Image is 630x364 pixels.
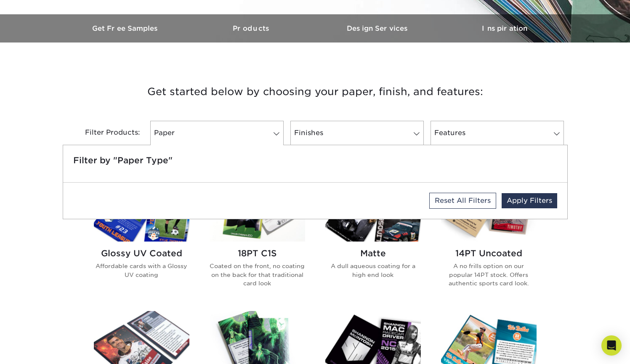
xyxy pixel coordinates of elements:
a: Paper [150,121,284,145]
h2: Matte [325,248,421,258]
p: A no frills option on our popular 14PT stock. Offers authentic sports card look. [441,262,537,287]
a: Features [431,121,564,145]
h2: 18PT C1S [210,248,305,258]
a: Inspiration [441,14,568,43]
p: Coated on the front, no coating on the back for that traditional card look [210,262,305,287]
h3: Design Services [315,24,441,32]
a: Glossy UV Coated Trading Cards Glossy UV Coated Affordable cards with a Glossy UV coating [94,175,189,301]
h3: Inspiration [441,24,568,32]
p: A dull aqueous coating for a high end look [325,262,421,279]
a: Design Services [315,14,441,43]
a: Get Free Samples [63,14,189,43]
a: Apply Filters [502,193,557,208]
a: Matte Trading Cards Matte A dull aqueous coating for a high end look [325,175,421,301]
div: Filter Products: [63,121,147,145]
div: Open Intercom Messenger [601,335,622,356]
a: 14PT Uncoated Trading Cards 14PT Uncoated A no frills option on our popular 14PT stock. Offers au... [441,175,537,301]
h3: Products [189,24,315,32]
a: Reset All Filters [429,193,496,209]
a: 18PT C1S Trading Cards 18PT C1S Coated on the front, no coating on the back for that traditional ... [210,175,305,301]
h5: Filter by "Paper Type" [73,155,557,165]
h3: Get Free Samples [63,24,189,32]
a: Finishes [290,121,424,145]
a: Products [189,14,315,43]
p: Affordable cards with a Glossy UV coating [94,262,189,279]
h2: Glossy UV Coated [94,248,189,258]
h3: Get started below by choosing your paper, finish, and features: [69,73,561,111]
h2: 14PT Uncoated [441,248,537,258]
